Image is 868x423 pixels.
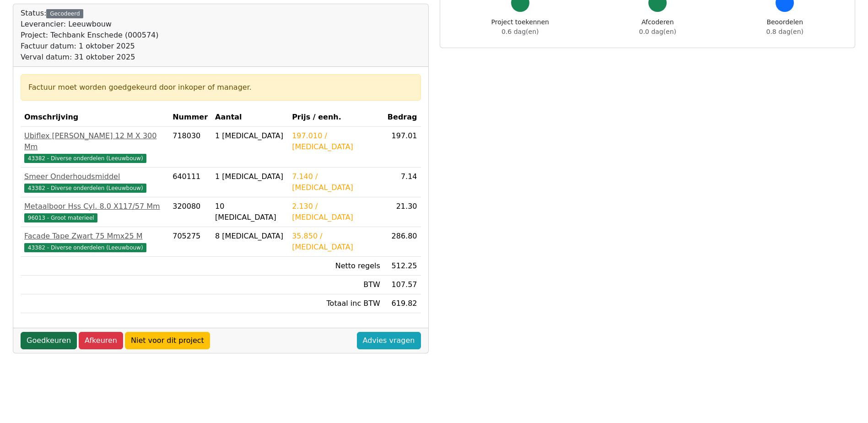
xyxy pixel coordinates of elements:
[384,168,421,197] td: 7.14
[21,332,77,349] a: Goedkeuren
[288,108,384,127] th: Prijs / eenh.
[24,231,165,242] div: Facade Tape Zwart 75 Mmx25 M
[21,8,159,63] div: Status:
[125,332,210,349] a: Niet voor dit project
[169,108,211,127] th: Nummer
[79,332,123,349] a: Afkeuren
[292,171,380,193] div: 7.140 / [MEDICAL_DATA]
[21,19,159,30] div: Leverancier: Leeuwbouw
[384,276,421,294] td: 107.57
[215,130,285,141] div: 1 [MEDICAL_DATA]
[491,17,549,37] div: Project toekennen
[384,294,421,313] td: 619.82
[24,130,165,163] a: Ubiflex [PERSON_NAME] 12 M X 300 Mm43382 - Diverse onderdelen (Leeuwbouw)
[639,28,676,35] span: 0.0 dag(en)
[21,30,159,41] div: Project: Techbank Enschede (000574)
[24,171,165,182] div: Smeer Onderhoudsmiddel
[24,201,165,223] a: Metaalboor Hss Cyl. 8.0 X117/57 Mm96013 - Groot materieel
[169,227,211,257] td: 705275
[169,197,211,227] td: 320080
[292,130,380,152] div: 197.010 / [MEDICAL_DATA]
[21,41,159,52] div: Factuur datum: 1 oktober 2025
[215,201,285,223] div: 10 [MEDICAL_DATA]
[24,171,165,193] a: Smeer Onderhoudsmiddel43382 - Diverse onderdelen (Leeuwbouw)
[169,127,211,168] td: 718030
[292,231,380,253] div: 35.850 / [MEDICAL_DATA]
[384,227,421,257] td: 286.80
[384,127,421,168] td: 197.01
[288,294,384,313] td: Totaal inc BTW
[639,17,676,37] div: Afcoderen
[292,201,380,223] div: 2.130 / [MEDICAL_DATA]
[21,52,159,63] div: Verval datum: 31 oktober 2025
[215,231,285,242] div: 8 [MEDICAL_DATA]
[288,257,384,276] td: Netto regels
[384,108,421,127] th: Bedrag
[288,276,384,294] td: BTW
[215,171,285,182] div: 1 [MEDICAL_DATA]
[384,257,421,276] td: 512.25
[24,130,165,152] div: Ubiflex [PERSON_NAME] 12 M X 300 Mm
[24,201,165,212] div: Metaalboor Hss Cyl. 8.0 X117/57 Mm
[211,108,288,127] th: Aantal
[24,243,146,252] span: 43382 - Diverse onderdelen (Leeuwbouw)
[46,9,83,18] div: Gecodeerd
[24,154,146,163] span: 43382 - Diverse onderdelen (Leeuwbouw)
[501,28,539,35] span: 0.6 dag(en)
[766,17,803,37] div: Beoordelen
[169,168,211,197] td: 640111
[766,28,803,35] span: 0.8 dag(en)
[21,108,169,127] th: Omschrijving
[24,184,146,193] span: 43382 - Diverse onderdelen (Leeuwbouw)
[384,197,421,227] td: 21.30
[357,332,421,349] a: Advies vragen
[24,231,165,253] a: Facade Tape Zwart 75 Mmx25 M43382 - Diverse onderdelen (Leeuwbouw)
[28,82,413,93] div: Factuur moet worden goedgekeurd door inkoper of manager.
[24,213,97,222] span: 96013 - Groot materieel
